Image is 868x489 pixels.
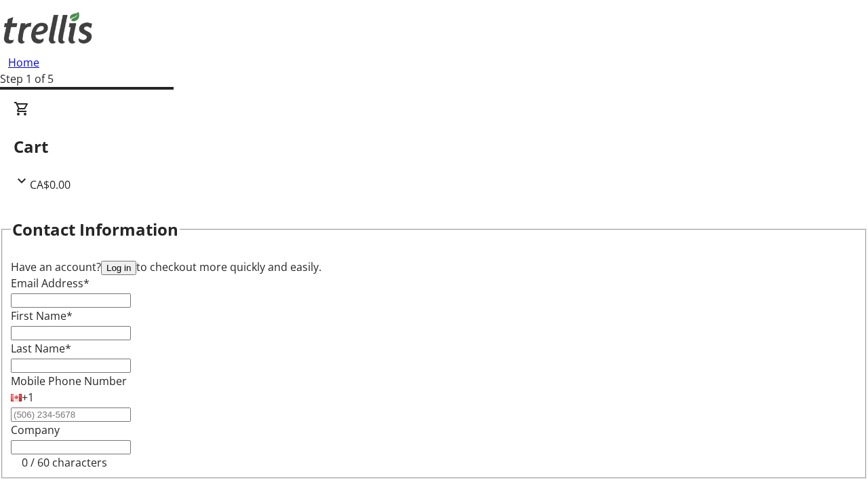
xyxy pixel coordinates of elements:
label: Email Address* [11,276,90,291]
tr-character-limit: 0 / 60 characters [22,455,107,470]
input: (506) 234-5678 [11,407,131,422]
div: Have an account? to checkout more quickly and easily. [11,259,857,275]
label: Mobile Phone Number [11,374,127,388]
h2: Contact Information [12,217,178,242]
span: CA$0.00 [30,177,71,192]
label: First Name* [11,308,73,323]
label: Last Name* [11,341,71,356]
h2: Cart [14,134,854,159]
button: Log in [101,261,136,275]
div: CartCA$0.00 [14,101,854,193]
label: Company [11,422,60,437]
